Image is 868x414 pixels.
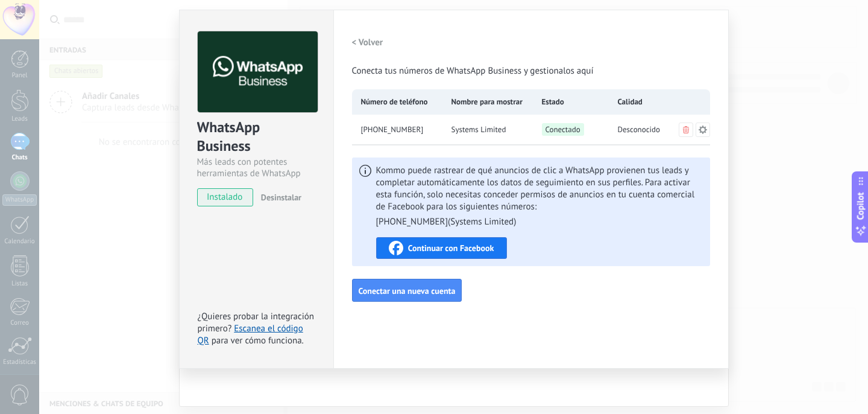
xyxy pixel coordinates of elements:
div: Más leads con potentes herramientas de WhatsApp [197,156,316,179]
span: Desconocido [618,124,661,136]
span: Kommo puede rastrear de qué anuncios de clic a WhatsApp provienen tus leads y completar automátic... [376,165,703,228]
span: Calidad [618,96,643,108]
span: instalado [198,188,253,206]
span: ¿Quieres probar la integración primero? [198,311,315,334]
h2: < Volver [352,37,383,48]
span: para ver cómo funciona. [212,335,304,346]
span: Nombre para mostrar [451,96,523,108]
button: < Volver [352,31,383,53]
img: logo_main.png [198,31,318,113]
span: Conectado [542,123,584,136]
li: [PHONE_NUMBER] ( Systems Limited ) [376,216,517,228]
button: Desinstalar [256,188,301,206]
span: Conectar una nueva cuenta [359,287,456,295]
span: Número de teléfono [361,96,428,108]
span: Desinstalar [261,192,301,203]
button: Continuar con Facebook [376,237,507,259]
a: Escanea el código QR [198,323,303,346]
span: Systems Limited [451,124,506,136]
span: Copilot [855,193,867,220]
span: +54 9 11 3683-5960 [361,124,424,136]
div: WhatsApp Business [197,118,316,156]
button: Conectar una nueva cuenta [352,279,462,302]
span: Conecta tus números de WhatsApp Business y gestionalos aquí [352,65,594,77]
span: Continuar con Facebook [408,244,494,252]
span: Estado [542,96,564,108]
